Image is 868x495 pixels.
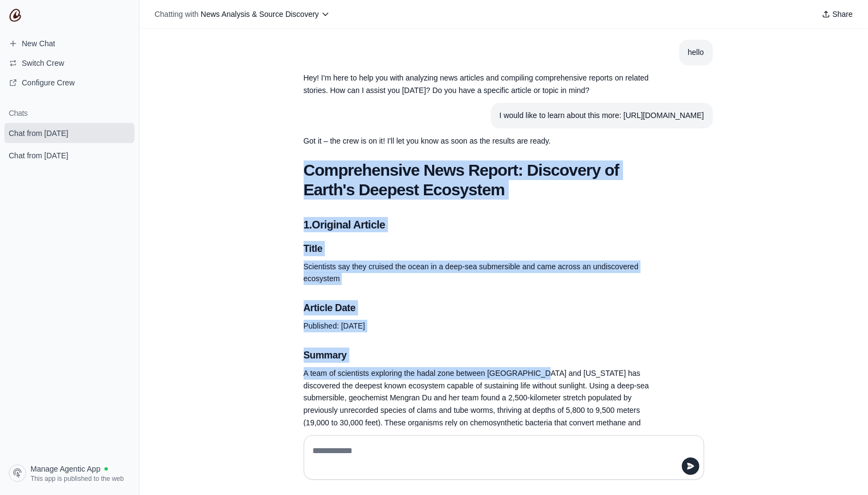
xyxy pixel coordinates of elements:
[22,77,75,88] span: Configure Crew
[304,135,652,147] p: Got it – the crew is on it! I'll let you know as soon as the results are ready.
[304,320,652,332] p: Published: [DATE]
[817,7,857,22] button: Share
[30,463,100,474] span: Manage Agentic App
[304,217,652,232] h2: 1.
[22,58,64,69] span: Switch Crew
[4,145,134,165] a: Chat from [DATE]
[491,103,713,128] section: User message
[30,474,124,483] span: This app is published to the web
[4,460,134,486] a: Manage Agentic App This app is published to the web
[304,261,652,286] p: Scientists say they cruised the ocean in a deep-sea submersible and came across an undiscovered e...
[312,219,385,231] strong: Original Article
[22,38,55,49] span: New Chat
[4,35,134,52] a: New Chat
[304,367,652,454] p: A team of scientists exploring the hadal zone between [GEOGRAPHIC_DATA] and [US_STATE] has discov...
[304,72,652,97] p: Hey! I'm here to help you with analyzing news articles and compiling comprehensive reports on rel...
[4,74,134,91] a: Configure Crew
[833,9,853,20] span: Share
[201,10,319,18] span: News Analysis & Source Discovery
[304,300,652,315] h3: Article Date
[688,46,704,59] div: hello
[500,109,704,122] div: I would like to learn about this more: [URL][DOMAIN_NAME]
[155,9,199,20] span: Chatting with
[304,348,652,363] h3: Summary
[295,65,661,103] section: Response
[150,7,334,22] button: Chatting with News Analysis & Source Discovery
[9,128,68,139] span: Chat from [DATE]
[4,54,134,72] button: Switch Crew
[4,123,134,143] a: Chat from [DATE]
[295,128,661,154] section: Response
[9,150,68,161] span: Chat from [DATE]
[304,241,652,256] h3: Title
[9,9,22,22] img: CrewAI Logo
[679,40,713,65] section: User message
[304,160,652,200] h1: Comprehensive News Report: Discovery of Earth's Deepest Ecosystem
